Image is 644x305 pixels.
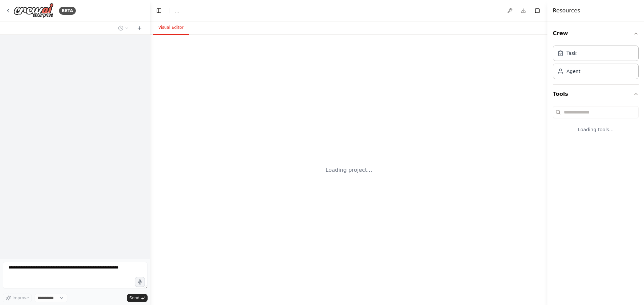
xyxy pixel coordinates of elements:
[533,6,542,15] button: Hide right sidebar
[175,7,179,14] span: ...
[115,24,131,32] button: Switch to previous chat
[567,50,577,57] div: Task
[3,294,32,302] button: Improve
[129,295,140,301] span: Send
[553,103,639,144] div: Tools
[12,295,29,301] span: Improve
[175,7,179,14] nav: breadcrumb
[567,68,580,75] div: Agent
[59,7,76,15] div: BETA
[153,21,189,35] button: Visual Editor
[326,166,372,174] div: Loading project...
[553,7,580,15] h4: Resources
[553,85,639,103] button: Tools
[553,121,639,138] div: Loading tools...
[127,294,148,302] button: Send
[553,43,639,84] div: Crew
[553,24,639,43] button: Crew
[135,277,145,287] button: Click to speak your automation idea
[13,3,54,18] img: Logo
[154,6,164,15] button: Hide left sidebar
[134,24,145,32] button: Start a new chat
